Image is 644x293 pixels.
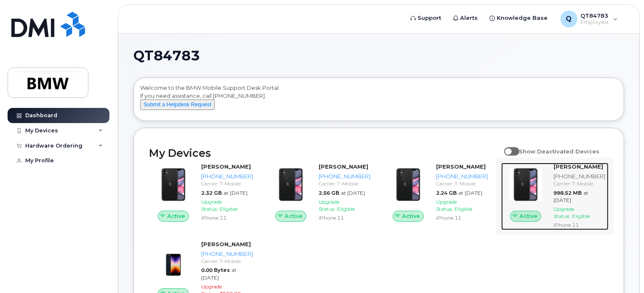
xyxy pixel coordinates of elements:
[519,148,600,155] span: Show Deactivated Devices
[337,206,355,212] span: Eligible
[201,172,253,180] div: [PHONE_NUMBER]
[319,172,370,180] div: [PHONE_NUMBER]
[201,163,251,170] strong: [PERSON_NAME]
[224,190,247,196] span: at [DATE]
[201,267,230,273] span: 0.00 Bytes
[384,163,491,223] a: Active[PERSON_NAME][PHONE_NUMBER]Carrier: T-Mobile2.24 GBat [DATE]Upgrade Status:EligibleiPhone 11
[458,190,482,196] span: at [DATE]
[285,212,303,220] span: Active
[149,163,256,223] a: Active[PERSON_NAME][PHONE_NUMBER]Carrier: T-Mobile2.32 GBat [DATE]Upgrade Status:EligibleiPhone 11
[341,190,365,196] span: at [DATE]
[140,101,215,108] a: Submit a Helpdesk Request
[273,167,309,202] img: iPhone_11.jpg
[149,147,500,159] h2: My Devices
[266,163,374,223] a: Active[PERSON_NAME][PHONE_NUMBER]Carrier: T-Mobile2.56 GBat [DATE]Upgrade Status:EligibleiPhone 11
[201,241,251,247] strong: [PERSON_NAME]
[133,49,200,62] span: QT84783
[140,84,617,118] div: Welcome to the BMW Mobile Support Desk Portal If you need assistance, call [PHONE_NUMBER].
[156,167,191,202] img: iPhone_11.jpg
[140,99,215,110] button: Submit a Helpdesk Request
[319,190,339,196] span: 2.56 GB
[201,199,222,212] span: Upgrade Status:
[319,199,339,212] span: Upgrade Status:
[156,245,191,280] img: image20231002-3703462-1angbar.jpeg
[201,180,253,187] div: Carrier: T-Mobile
[504,143,511,150] input: Show Deactivated Devices
[607,256,638,287] iframe: Messenger Launcher
[319,214,370,221] div: iPhone 11
[201,214,253,221] div: iPhone 11
[554,206,574,219] span: Upgrade Status:
[220,206,237,212] span: Eligible
[554,190,582,196] span: 998.52 MB
[508,167,543,202] img: iPhone_11.jpg
[319,163,368,170] strong: [PERSON_NAME]
[455,206,472,212] span: Eligible
[554,163,603,170] strong: [PERSON_NAME]
[436,172,488,180] div: [PHONE_NUMBER]
[572,213,590,219] span: Eligible
[436,214,488,221] div: iPhone 11
[402,212,420,220] span: Active
[501,163,609,230] a: Active[PERSON_NAME][PHONE_NUMBER]Carrier: T-Mobile998.52 MBat [DATE]Upgrade Status:EligibleiPhone 11
[554,180,605,187] div: Carrier: T-Mobile
[554,190,588,203] span: at [DATE]
[436,190,457,196] span: 2.24 GB
[436,199,457,212] span: Upgrade Status:
[436,180,488,187] div: Carrier: T-Mobile
[319,180,370,187] div: Carrier: T-Mobile
[167,212,185,220] span: Active
[554,221,605,228] div: iPhone 11
[201,190,222,196] span: 2.32 GB
[201,267,237,280] span: at [DATE]
[436,163,486,170] strong: [PERSON_NAME]
[201,250,253,258] div: [PHONE_NUMBER]
[519,212,538,220] span: Active
[201,258,253,265] div: Carrier: T-Mobile
[391,167,426,202] img: iPhone_11.jpg
[554,172,605,180] div: [PHONE_NUMBER]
